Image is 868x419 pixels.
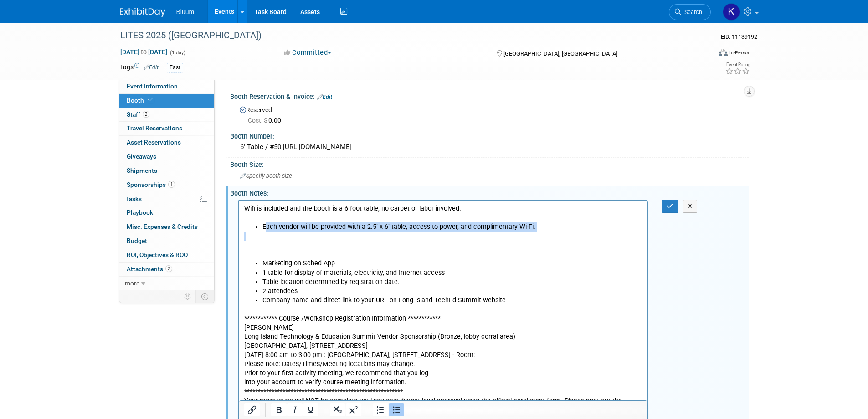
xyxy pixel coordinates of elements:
span: Specify booth size [240,172,292,179]
a: ROI, Objectives & ROO [119,248,214,262]
span: Playbook [127,209,153,216]
span: Search [681,9,702,16]
div: East [167,63,183,72]
a: Attachments2 [119,263,214,276]
div: Booth Notes: [230,186,749,198]
td: Personalize Event Tab Strip [180,290,196,302]
i: Booth reservation complete [148,98,153,103]
button: Bullet list [389,403,404,416]
a: Search [669,4,711,20]
a: Staff2 [119,108,214,122]
span: Attachments [127,265,172,273]
span: [DATE] [DATE] [120,48,168,56]
span: Travel Reservations [127,124,182,132]
a: Giveaways [119,150,214,164]
a: Travel Reservations [119,122,214,135]
a: Misc. Expenses & Credits [119,220,214,234]
a: more [119,277,214,290]
a: Shipments [119,164,214,178]
span: Tasks [126,195,142,202]
button: Superscript [346,403,361,416]
span: Booth [127,97,154,104]
div: LITES 2025 ([GEOGRAPHIC_DATA]) [117,27,697,44]
span: Budget [127,237,147,244]
span: [GEOGRAPHIC_DATA], [GEOGRAPHIC_DATA] [503,50,617,57]
span: Sponsorships [127,181,175,188]
td: Tags [120,62,159,73]
span: Bluum [176,8,195,16]
div: Event Format [657,47,751,61]
a: Playbook [119,206,214,220]
div: Booth Size: [230,158,749,169]
div: Booth Number: [230,129,749,141]
a: Booth [119,94,214,108]
div: Booth Reservation & Invoice: [230,90,749,102]
a: Event Information [119,80,214,93]
a: Sponsorships1 [119,178,214,192]
button: Insert/edit link [244,403,260,416]
a: Edit [317,94,332,100]
button: Subscript [330,403,345,416]
span: Misc. Expenses & Credits [127,223,198,230]
span: to [139,48,148,56]
button: Numbered list [373,403,388,416]
span: Shipments [127,167,157,174]
button: Underline [303,403,318,416]
img: Format-Inperson.png [719,49,728,56]
img: Kellie Noller [723,3,740,21]
td: Toggle Event Tabs [195,290,214,302]
button: X [683,200,698,213]
button: Italic [287,403,303,416]
span: 2 [165,265,172,272]
span: Event Information [127,83,178,90]
span: 1 [168,181,175,188]
span: more [125,279,139,287]
span: 2 [143,111,149,118]
img: ExhibitDay [120,8,165,17]
div: 6' Table / #50 [URL][DOMAIN_NAME] [237,140,742,154]
span: ROI, Objectives & ROO [127,251,188,259]
div: Event Rating [725,62,750,67]
span: Event ID: 11139192 [721,33,757,40]
span: (1 day) [169,50,185,56]
div: Reserved [237,103,742,125]
div: In-Person [729,49,750,56]
a: Budget [119,234,214,248]
span: Asset Reservations [127,139,181,146]
a: Asset Reservations [119,136,214,150]
span: Cost: $ [248,117,268,124]
button: Committed [281,48,335,57]
a: Edit [144,64,159,71]
a: Tasks [119,192,214,206]
span: Giveaways [127,153,156,160]
button: Bold [271,403,287,416]
span: 0.00 [248,117,285,124]
span: Staff [127,111,149,118]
